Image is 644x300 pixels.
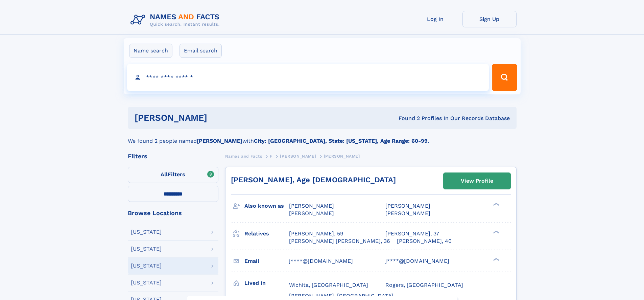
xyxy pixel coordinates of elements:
div: ❯ [492,257,500,261]
div: Filters [128,153,218,159]
span: [PERSON_NAME] [385,203,430,209]
a: Names and Facts [225,152,262,160]
div: Browse Locations [128,210,218,216]
label: Filters [128,167,218,183]
button: Search Button [492,64,517,91]
a: Sign Up [462,11,517,27]
div: Found 2 Profiles In Our Records Database [303,115,510,122]
span: All [161,171,168,178]
span: [PERSON_NAME] [385,210,430,216]
a: [PERSON_NAME], Age [DEMOGRAPHIC_DATA] [231,176,396,184]
div: [US_STATE] [131,263,162,269]
a: View Profile [444,173,510,189]
input: search input [127,64,489,91]
a: [PERSON_NAME], 59 [289,230,343,237]
span: Rogers, [GEOGRAPHIC_DATA] [385,282,463,288]
span: [PERSON_NAME], [GEOGRAPHIC_DATA] [289,293,393,299]
img: Logo Names and Facts [128,11,225,29]
div: We found 2 people named with . [128,129,517,145]
span: [PERSON_NAME] [289,210,334,216]
span: Wichita, [GEOGRAPHIC_DATA] [289,282,368,288]
span: [PERSON_NAME] [280,154,316,159]
a: F [270,152,272,160]
b: [PERSON_NAME] [197,138,242,144]
h3: Email [244,255,289,267]
div: [US_STATE] [131,229,162,235]
a: [PERSON_NAME] [280,152,316,160]
a: [PERSON_NAME], 37 [385,230,439,237]
div: [US_STATE] [131,280,162,285]
span: F [270,154,272,159]
span: [PERSON_NAME] [289,203,334,209]
b: City: [GEOGRAPHIC_DATA], State: [US_STATE], Age Range: 60-99 [254,138,428,144]
h1: [PERSON_NAME] [135,114,303,122]
h3: Lived in [244,277,289,289]
h3: Also known as [244,200,289,212]
div: ❯ [492,202,500,207]
a: Log In [408,11,462,27]
span: [PERSON_NAME] [324,154,360,159]
h3: Relatives [244,228,289,239]
div: ❯ [492,230,500,234]
label: Name search [129,44,172,58]
a: [PERSON_NAME], 40 [397,237,452,245]
div: [US_STATE] [131,246,162,252]
a: [PERSON_NAME] [PERSON_NAME], 36 [289,237,390,245]
label: Email search [180,44,222,58]
div: View Profile [461,173,493,189]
